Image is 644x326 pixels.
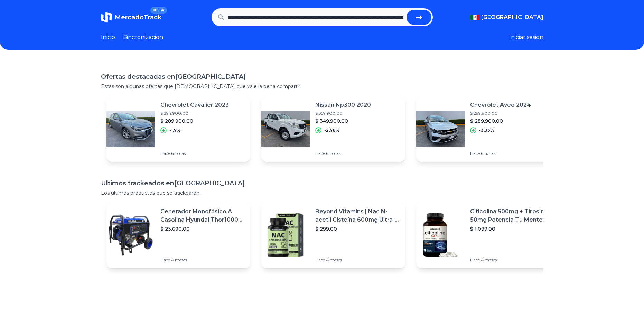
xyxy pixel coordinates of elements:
p: Estas son algunas ofertas que [DEMOGRAPHIC_DATA] que vale la pena compartir. [101,83,543,90]
p: $ 23.690,00 [160,225,245,232]
button: Iniciar sesion [509,33,543,41]
a: Featured imageChevrolet Aveo 2024$ 299.900,00$ 289.900,00-3,33%Hace 6 horas [416,95,560,162]
a: Featured imageBeyond Vitamins | Nac N-acetil Cisteína 600mg Ultra-premium Con Inulina De Agave (p... [261,202,405,268]
a: Inicio [101,33,115,41]
p: Hace 6 horas [160,151,229,156]
p: $ 289.900,00 [160,118,229,124]
p: $ 299,00 [315,225,400,232]
p: Hace 4 meses [160,257,245,263]
p: -1,7% [169,128,181,133]
a: Sincronizacion [123,33,163,41]
h1: Ofertas destacadas en [GEOGRAPHIC_DATA] [101,72,543,82]
p: $ 294.900,00 [160,111,229,116]
p: Beyond Vitamins | Nac N-acetil Cisteína 600mg Ultra-premium Con Inulina De Agave (prebiótico Natu... [315,207,400,224]
button: [GEOGRAPHIC_DATA] [470,13,543,21]
p: Nissan Np300 2020 [315,101,371,109]
p: $ 289.900,00 [470,118,531,124]
p: Hace 4 meses [470,257,554,263]
p: Chevrolet Cavalier 2023 [160,101,229,109]
img: Mexico [470,15,480,20]
p: Chevrolet Aveo 2024 [470,101,531,109]
span: [GEOGRAPHIC_DATA] [481,13,543,21]
p: $ 1.099,00 [470,225,554,232]
p: $ 349.900,00 [315,118,371,124]
a: MercadoTrackBETA [101,12,161,23]
p: Hace 6 horas [315,151,371,156]
img: MercadoTrack [101,12,112,23]
p: -3,33% [479,128,494,133]
p: Generador Monofásico A Gasolina Hyundai Thor10000 P 11.5 Kw [160,207,245,224]
p: Hace 6 horas [470,151,531,156]
p: -2,78% [324,128,340,133]
img: Featured image [106,211,155,259]
p: $ 359.900,00 [315,111,371,116]
img: Featured image [106,104,155,153]
p: $ 299.900,00 [470,111,531,116]
p: Citicolina 500mg + Tirosina 50mg Potencia Tu Mente (120caps) Sabor Sin Sabor [470,207,554,224]
img: Featured image [416,104,465,153]
p: Los ultimos productos que se trackearon. [101,189,543,196]
img: Featured image [416,211,465,259]
a: Featured imageNissan Np300 2020$ 359.900,00$ 349.900,00-2,78%Hace 6 horas [261,95,405,162]
p: Hace 4 meses [315,257,400,263]
img: Featured image [261,211,310,259]
h1: Ultimos trackeados en [GEOGRAPHIC_DATA] [101,178,543,188]
a: Featured imageChevrolet Cavalier 2023$ 294.900,00$ 289.900,00-1,7%Hace 6 horas [106,95,250,162]
a: Featured imageGenerador Monofásico A Gasolina Hyundai Thor10000 P 11.5 Kw$ 23.690,00Hace 4 meses [106,202,250,268]
span: MercadoTrack [115,13,161,21]
span: BETA [150,7,167,14]
img: Featured image [261,104,310,153]
a: Featured imageCiticolina 500mg + Tirosina 50mg Potencia Tu Mente (120caps) Sabor Sin Sabor$ 1.099... [416,202,560,268]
